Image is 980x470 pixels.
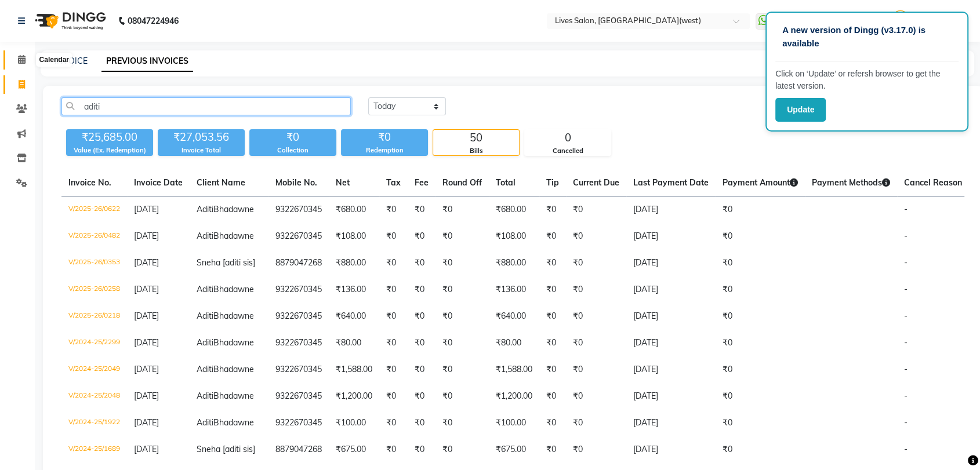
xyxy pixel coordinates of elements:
[128,5,179,37] b: 08047224946
[249,129,336,145] div: ₹0
[489,410,539,436] td: ₹100.00
[489,383,539,410] td: ₹1,200.00
[213,391,254,401] span: Bhadawne
[197,391,213,401] span: Aditi
[341,129,428,145] div: ₹0
[61,410,127,436] td: V/2024-25/1922
[134,311,159,321] span: [DATE]
[197,417,213,428] span: Aditi
[134,337,159,348] span: [DATE]
[197,257,255,268] span: Sneha [aditi sis]
[408,383,435,410] td: ₹0
[626,276,716,303] td: [DATE]
[723,177,798,188] span: Payment Amount
[61,383,127,410] td: V/2024-25/2048
[626,223,716,250] td: [DATE]
[573,177,619,188] span: Current Due
[435,383,489,410] td: ₹0
[379,223,408,250] td: ₹0
[782,24,952,50] p: A new version of Dingg (v3.17.0) is available
[904,417,908,428] span: -
[61,303,127,330] td: V/2025-26/0218
[268,303,329,330] td: 9322670345
[329,330,379,356] td: ₹80.00
[61,276,127,303] td: V/2025-26/0258
[716,356,805,383] td: ₹0
[329,223,379,250] td: ₹108.00
[275,177,317,188] span: Mobile No.
[213,337,254,348] span: Bhadawne
[213,364,254,374] span: Bhadawne
[61,436,127,463] td: V/2024-25/1689
[566,196,626,224] td: ₹0
[539,250,566,276] td: ₹0
[61,196,127,224] td: V/2025-26/0622
[379,356,408,383] td: ₹0
[158,145,245,155] div: Invoice Total
[336,177,350,188] span: Net
[68,177,111,188] span: Invoice No.
[435,223,489,250] td: ₹0
[539,303,566,330] td: ₹0
[489,223,539,250] td: ₹108.00
[435,250,489,276] td: ₹0
[66,129,153,145] div: ₹25,685.00
[158,129,245,145] div: ₹27,053.56
[904,337,908,348] span: -
[134,231,159,241] span: [DATE]
[539,356,566,383] td: ₹0
[904,311,908,321] span: -
[213,417,254,428] span: Bhadawne
[716,410,805,436] td: ₹0
[66,145,153,155] div: Value (Ex. Redemption)
[408,436,435,463] td: ₹0
[546,177,559,188] span: Tip
[379,196,408,224] td: ₹0
[904,284,908,294] span: -
[626,436,716,463] td: [DATE]
[379,303,408,330] td: ₹0
[626,356,716,383] td: [DATE]
[268,250,329,276] td: 8879047268
[197,284,213,294] span: Aditi
[408,330,435,356] td: ₹0
[213,231,254,241] span: Bhadawne
[379,436,408,463] td: ₹0
[268,356,329,383] td: 9322670345
[408,196,435,224] td: ₹0
[775,98,826,122] button: Update
[408,303,435,330] td: ₹0
[435,303,489,330] td: ₹0
[716,196,805,224] td: ₹0
[329,383,379,410] td: ₹1,200.00
[268,223,329,250] td: 9322670345
[566,436,626,463] td: ₹0
[626,330,716,356] td: [DATE]
[329,356,379,383] td: ₹1,588.00
[134,417,159,428] span: [DATE]
[566,250,626,276] td: ₹0
[812,177,890,188] span: Payment Methods
[489,436,539,463] td: ₹675.00
[379,276,408,303] td: ₹0
[435,410,489,436] td: ₹0
[408,410,435,436] td: ₹0
[566,356,626,383] td: ₹0
[213,284,254,294] span: Bhadawne
[539,196,566,224] td: ₹0
[626,196,716,224] td: [DATE]
[904,231,908,241] span: -
[716,303,805,330] td: ₹0
[329,303,379,330] td: ₹640.00
[566,410,626,436] td: ₹0
[716,250,805,276] td: ₹0
[268,276,329,303] td: 9322670345
[433,146,519,156] div: Bills
[626,383,716,410] td: [DATE]
[268,383,329,410] td: 9322670345
[626,410,716,436] td: [DATE]
[386,177,401,188] span: Tax
[890,10,910,31] img: Front Desk
[904,177,962,188] span: Cancel Reason
[379,250,408,276] td: ₹0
